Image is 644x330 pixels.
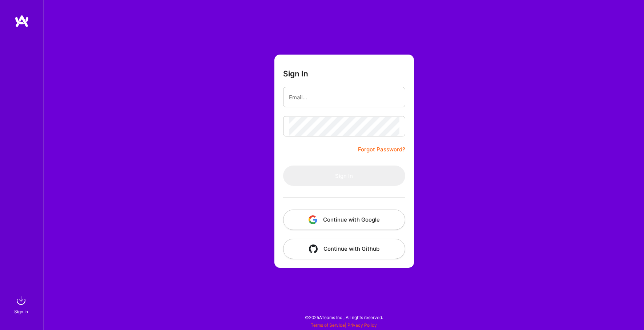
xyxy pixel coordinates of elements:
[309,244,318,253] img: icon
[14,308,28,315] div: Sign In
[311,322,377,328] span: |
[311,322,345,328] a: Terms of Service
[15,293,28,315] a: sign inSign In
[283,69,308,78] h3: Sign In
[358,145,405,154] a: Forgot Password?
[283,210,405,230] button: Continue with Google
[289,88,399,107] input: Email...
[309,215,317,224] img: icon
[15,15,29,28] img: logo
[283,239,405,259] button: Continue with Github
[44,308,644,326] div: © 2025 ATeams Inc., All rights reserved.
[283,166,405,186] button: Sign In
[14,293,28,308] img: sign in
[347,322,377,328] a: Privacy Policy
